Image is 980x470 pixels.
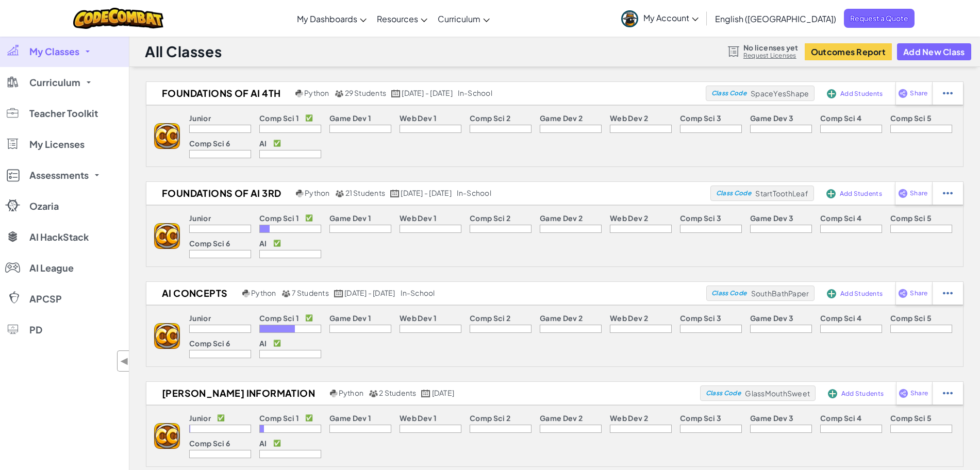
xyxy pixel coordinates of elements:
[711,290,746,296] span: Class Code
[621,10,638,27] img: avatar
[470,214,510,222] p: Comp Sci 2
[400,414,437,422] p: Web Dev 1
[743,52,798,60] a: Request Licenses
[828,389,837,398] img: IconAddStudents.svg
[433,5,495,32] a: Curriculum
[610,214,648,222] p: Web Dev 2
[643,12,699,23] span: My Account
[154,123,180,149] img: logo
[943,389,953,398] img: IconStudentEllipsis.svg
[826,189,836,198] img: IconAddStudents.svg
[540,114,583,122] p: Game Dev 2
[29,47,79,56] span: My Classes
[154,223,180,249] img: logo
[330,390,338,397] img: python.png
[610,414,648,422] p: Web Dev 2
[189,239,230,247] p: Comp Sci 6
[146,385,327,401] h2: [PERSON_NAME] Information
[305,414,313,422] p: ✅
[259,339,267,347] p: AI
[251,288,276,297] span: Python
[189,214,211,222] p: Junior
[750,314,793,322] p: Game Dev 3
[844,9,915,28] a: Request a Quote
[259,214,299,222] p: Comp Sci 1
[680,214,721,222] p: Comp Sci 3
[305,188,329,197] span: Python
[540,414,583,422] p: Game Dev 2
[292,288,329,297] span: 7 Students
[296,190,304,197] img: python.png
[751,89,809,98] span: SpaceYesShape
[304,88,329,97] span: Python
[390,190,400,197] img: calendar.svg
[840,291,883,297] span: Add Students
[432,388,454,397] span: [DATE]
[305,314,313,322] p: ✅
[745,389,810,398] span: GlassMouthSweet
[29,263,74,273] span: AI League
[189,339,230,347] p: Comp Sci 6
[890,414,932,422] p: Comp Sci 5
[29,140,85,149] span: My Licenses
[805,43,892,60] a: Outcomes Report
[910,290,927,296] span: Share
[345,88,387,97] span: 29 Students
[706,390,741,396] span: Class Code
[273,139,281,147] p: ✅
[680,314,721,322] p: Comp Sci 3
[715,13,836,24] span: English ([GEOGRAPHIC_DATA])
[273,239,281,247] p: ✅
[345,188,386,197] span: 21 Students
[120,354,129,368] span: ◀
[259,139,267,147] p: AI
[329,314,371,322] p: Game Dev 1
[400,214,437,222] p: Web Dev 1
[372,5,433,32] a: Resources
[898,289,908,298] img: IconShare_Purple.svg
[73,8,163,29] img: CodeCombat logo
[305,214,313,222] p: ✅
[146,186,293,201] h2: Foundations of AI 3rd
[29,109,98,118] span: Teacher Toolkit
[910,390,928,396] span: Share
[898,89,908,98] img: IconShare_Purple.svg
[154,423,180,449] img: logo
[840,91,883,97] span: Add Students
[391,90,401,97] img: calendar.svg
[146,286,706,301] a: AI Concepts Python 7 Students [DATE] - [DATE] in-school
[711,90,746,96] span: Class Code
[189,314,211,322] p: Junior
[943,189,953,198] img: IconStudentEllipsis.svg
[755,189,808,198] span: StartToothLeaf
[377,13,418,24] span: Resources
[827,289,836,298] img: IconAddStudents.svg
[146,385,700,401] a: [PERSON_NAME] Information Python 2 Students [DATE]
[281,290,291,297] img: MultipleUsers.png
[146,86,293,101] h2: Foundations of AI 4th
[751,289,809,298] span: SouthBathPaper
[154,323,180,349] img: logo
[897,43,971,60] button: Add New Class
[146,86,706,101] a: Foundations of AI 4th Python 29 Students [DATE] - [DATE] in-school
[146,286,240,301] h2: AI Concepts
[145,42,222,61] h1: All Classes
[820,314,861,322] p: Comp Sci 4
[680,114,721,122] p: Comp Sci 3
[438,13,480,24] span: Curriculum
[217,414,225,422] p: ✅
[610,114,648,122] p: Web Dev 2
[470,414,510,422] p: Comp Sci 2
[400,114,437,122] p: Web Dev 1
[329,114,371,122] p: Game Dev 1
[295,90,303,97] img: python.png
[146,186,710,201] a: Foundations of AI 3rd Python 21 Students [DATE] - [DATE] in-school
[716,190,751,196] span: Class Code
[29,202,59,211] span: Ozaria
[840,191,882,197] span: Add Students
[820,214,861,222] p: Comp Sci 4
[943,89,953,98] img: IconStudentEllipsis.svg
[402,88,452,97] span: [DATE] - [DATE]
